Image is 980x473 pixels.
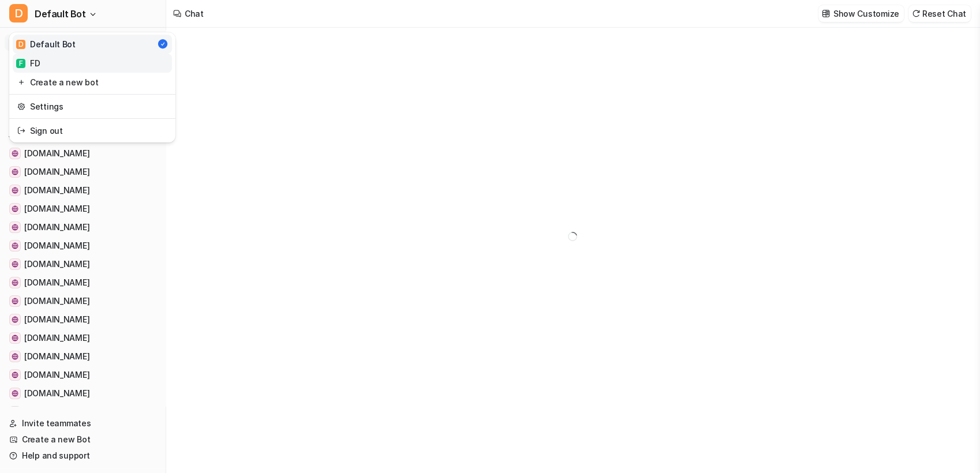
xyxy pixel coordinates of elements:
span: D [9,4,28,22]
img: reset [17,100,25,112]
span: D [16,40,25,49]
a: Create a new bot [13,73,172,92]
a: Settings [13,97,172,116]
a: Sign out [13,121,172,140]
img: reset [17,125,25,137]
div: FD [16,57,40,69]
img: reset [17,76,25,88]
div: Default Bot [16,38,76,50]
span: F [16,59,25,68]
span: Default Bot [35,6,86,22]
div: DDefault Bot [9,32,175,142]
